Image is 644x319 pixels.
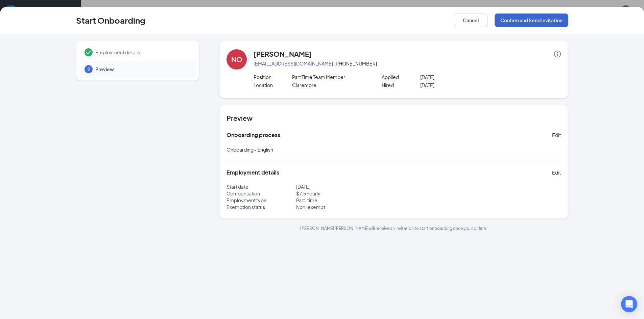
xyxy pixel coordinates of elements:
[254,60,561,67] p: · [PHONE_NUMBER]
[226,169,279,176] h5: Employment details
[296,204,394,210] p: Non-exempt
[552,169,561,176] span: Edit
[554,51,561,57] span: info-circle
[226,204,296,210] p: Exemption status
[552,130,561,140] button: Edit
[296,190,394,197] p: $ 7.5 hourly
[87,66,90,73] span: 2
[495,14,568,27] button: Confirm and Send Invitation
[226,197,296,204] p: Employment type
[552,167,561,178] button: Edit
[219,225,568,231] p: [PERSON_NAME] [PERSON_NAME] will receive an invitation to start onboarding once you confirm.
[254,74,292,80] p: Position
[226,113,561,123] h4: Preview
[85,48,93,56] svg: Checkmark
[292,74,369,80] p: Part Time Team Member
[382,82,420,88] p: Hired
[76,15,145,26] h3: Start Onboarding
[296,183,394,190] p: [DATE]
[552,132,561,138] span: Edit
[382,74,420,80] p: Applied
[254,82,292,88] p: Location
[231,55,242,64] div: NO
[226,131,280,139] h5: Onboarding process
[296,197,394,204] p: Part-time
[226,147,273,153] span: Onboarding - English
[420,74,497,80] p: [DATE]
[420,82,497,88] p: [DATE]
[226,190,296,197] p: Compensation
[292,82,369,88] p: Claremore
[254,60,333,67] a: [EMAIL_ADDRESS][DOMAIN_NAME]
[254,49,312,59] h4: [PERSON_NAME]
[621,296,637,312] div: Open Intercom Messenger
[454,14,488,27] button: Cancel
[95,49,189,56] span: Employment details
[226,183,296,190] p: Start date
[95,66,189,73] span: Preview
